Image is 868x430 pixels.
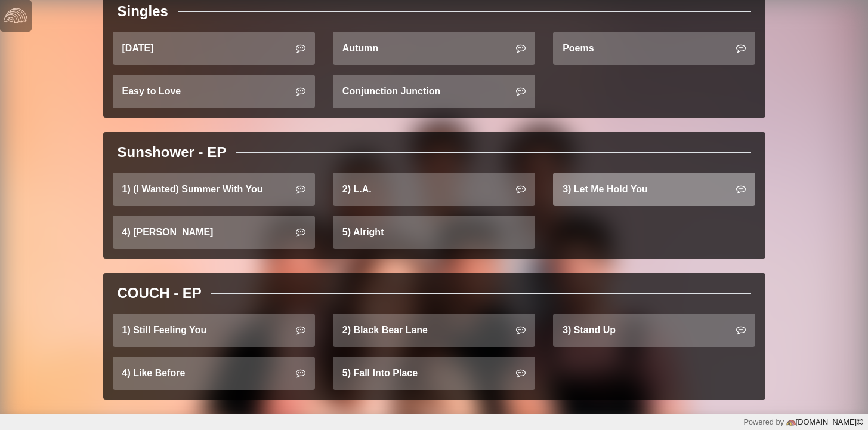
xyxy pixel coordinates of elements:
a: [DATE] [113,32,315,65]
a: Easy to Love [113,75,315,108]
div: COUCH - EP [118,282,202,304]
a: 5) Fall Into Place [333,357,535,390]
a: 4) [PERSON_NAME] [113,216,315,249]
a: Conjunction Junction [333,75,535,108]
a: 1) Still Feeling You [113,314,315,347]
a: Poems [553,32,755,65]
a: 4) Like Before [113,357,315,390]
a: 1) (I Wanted) Summer With You [113,173,315,206]
img: logo-white-4c48a5e4bebecaebe01ca5a9d34031cfd3d4ef9ae749242e8c4bf12ef99f53e8.png [4,4,27,27]
div: Sunshower - EP [118,142,227,163]
a: 3) Stand Up [553,314,755,347]
a: 5) Alright [333,216,535,249]
a: [DOMAIN_NAME] [784,417,863,426]
div: Powered by [743,416,863,428]
a: Autumn [333,32,535,65]
div: Singles [118,1,168,22]
a: 2) L.A. [333,173,535,206]
img: logo-color-e1b8fa5219d03fcd66317c3d3cfaab08a3c62fe3c3b9b34d55d8365b78b1766b.png [786,418,796,428]
a: 2) Black Bear Lane [333,314,535,347]
a: 3) Let Me Hold You [553,173,755,206]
